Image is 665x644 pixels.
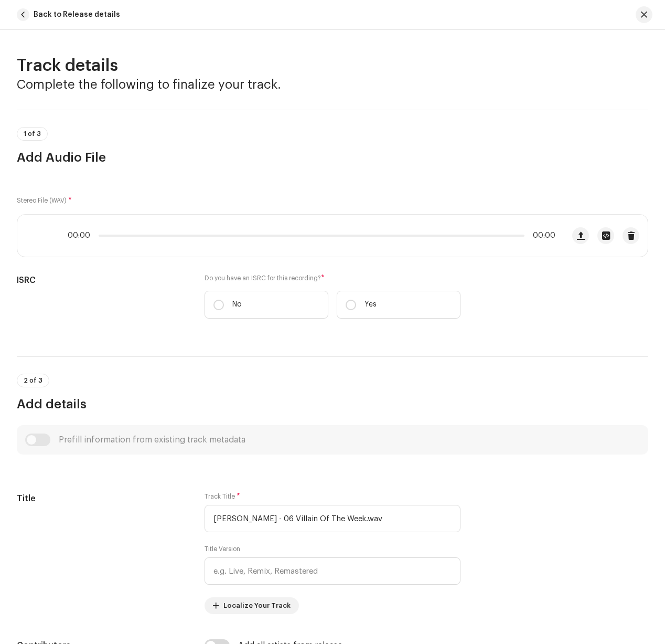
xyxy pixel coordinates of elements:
[205,557,461,585] input: e.g. Live, Remix, Remastered
[17,55,648,76] h2: Track details
[205,505,461,532] input: Enter the name of the track
[205,274,461,282] label: Do you have an ISRC for this recording?
[205,545,240,553] label: Title Version
[364,299,377,310] p: Yes
[205,597,299,614] button: Localize Your Track
[205,492,240,501] label: Track Title
[17,76,648,93] h3: Complete the following to finalize your track.
[17,274,188,287] h5: ISRC
[232,299,242,310] p: No
[529,231,555,240] span: 00:00
[17,396,648,413] h3: Add details
[223,595,291,616] span: Localize Your Track
[17,149,648,166] h3: Add Audio File
[17,492,188,505] h5: Title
